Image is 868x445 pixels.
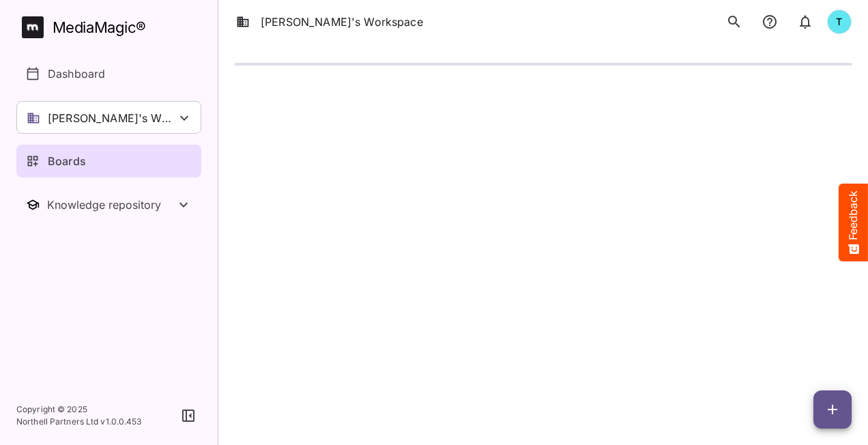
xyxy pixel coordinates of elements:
a: MediaMagic® [22,16,201,38]
div: T [827,10,852,34]
p: Northell Partners Ltd v 1.0.0.453 [16,416,142,428]
a: Dashboard [16,57,201,90]
div: Knowledge repository [47,198,175,212]
div: MediaMagic ® [53,16,146,39]
nav: Knowledge repository [16,188,201,221]
button: notifications [792,8,819,35]
button: Feedback [839,184,868,261]
p: Dashboard [48,66,105,82]
button: Toggle Knowledge repository [16,188,201,221]
p: Copyright © 2025 [16,403,142,416]
a: Boards [16,145,201,177]
p: [PERSON_NAME]'s Workspace [48,110,176,126]
p: Boards [48,153,86,169]
button: notifications [756,8,783,35]
button: search [721,8,748,35]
